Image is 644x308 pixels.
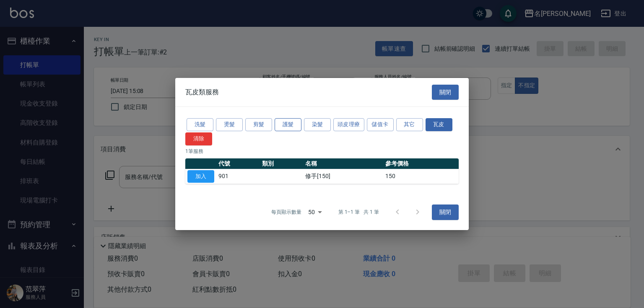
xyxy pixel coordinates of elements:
[304,118,331,131] button: 染髮
[432,85,459,100] button: 關閉
[271,208,301,216] p: 每頁顯示數量
[432,204,459,220] button: 關閉
[260,158,304,169] th: 類別
[187,170,214,183] button: 加入
[216,169,260,184] td: 901
[333,118,364,131] button: 頭皮理療
[245,118,272,131] button: 剪髮
[303,158,383,169] th: 名稱
[185,148,459,155] p: 1 筆服務
[426,118,452,131] button: 瓦皮
[185,88,219,96] span: 瓦皮類服務
[185,132,212,145] button: 清除
[216,118,243,131] button: 燙髮
[396,118,423,131] button: 其它
[305,201,325,223] div: 50
[216,158,260,169] th: 代號
[275,118,301,131] button: 護髮
[383,158,459,169] th: 參考價格
[338,208,379,216] p: 第 1–1 筆 共 1 筆
[303,169,383,184] td: 修手[150]
[367,118,394,131] button: 儲值卡
[383,169,459,184] td: 150
[187,118,213,131] button: 洗髮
